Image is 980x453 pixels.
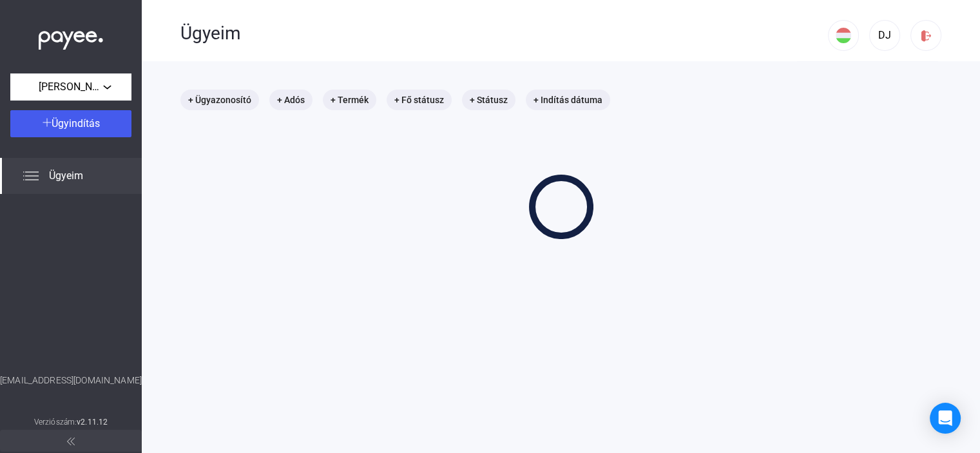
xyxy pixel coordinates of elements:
img: white-payee-white-dot.svg [39,24,103,50]
strong: v2.11.12 [77,418,108,427]
button: Ügyindítás [10,110,131,137]
mat-chip: + Adós [269,90,312,110]
span: Ügyeim [49,168,83,184]
img: arrow-double-left-grey.svg [67,438,75,445]
mat-chip: + Indítás dátuma [526,90,610,110]
div: Open Intercom Messenger [930,403,961,434]
button: logout-red [910,20,941,51]
img: logout-red [919,29,933,43]
div: Ügyeim [180,23,828,44]
img: plus-white.svg [43,118,52,127]
img: list.svg [23,168,39,184]
mat-chip: + Státusz [462,90,515,110]
span: Ügyindítás [52,117,100,130]
span: [PERSON_NAME] [39,79,103,95]
button: HU [828,20,859,51]
button: [PERSON_NAME] [10,73,131,101]
mat-chip: + Ügyazonosító [180,90,259,110]
div: DJ [874,28,896,43]
mat-chip: + Termék [323,90,376,110]
button: DJ [869,20,900,51]
img: HU [836,28,851,43]
mat-chip: + Fő státusz [387,90,452,110]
